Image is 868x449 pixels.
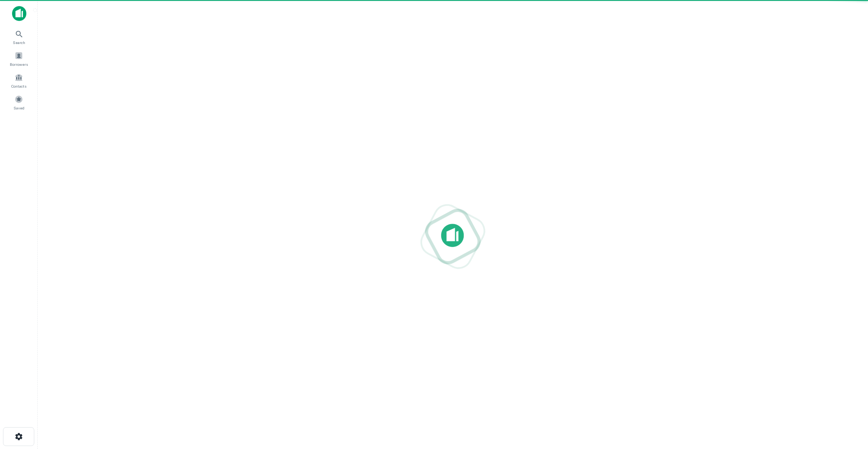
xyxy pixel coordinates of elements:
[2,70,35,91] a: Contacts
[11,83,26,89] span: Contacts
[14,105,24,111] span: Saved
[2,92,35,112] a: Saved
[12,6,26,21] img: capitalize-icon.png
[2,49,35,69] a: Borrowers
[10,61,28,67] span: Borrowers
[2,27,35,47] a: Search
[13,39,25,46] span: Search
[830,389,868,425] iframe: Chat Widget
